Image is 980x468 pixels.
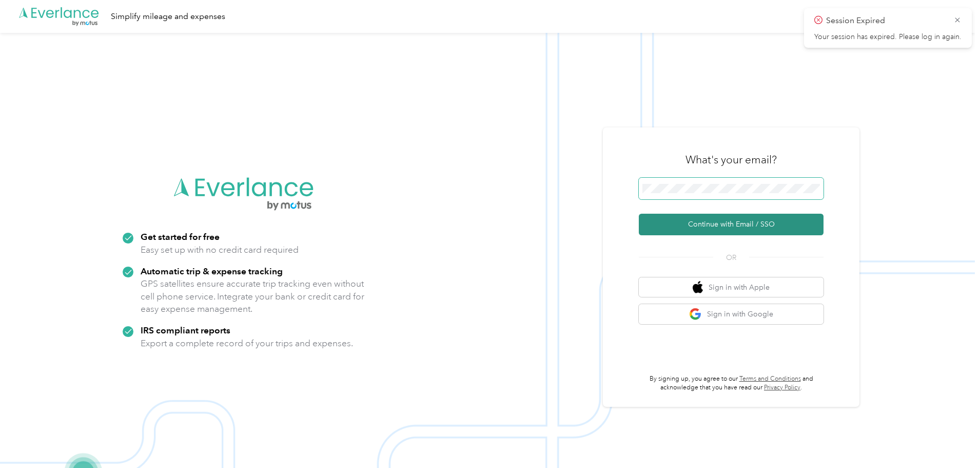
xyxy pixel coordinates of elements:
[639,304,824,324] button: google logoSign in with Google
[764,384,800,391] a: Privacy Policy
[826,14,946,27] p: Session Expired
[639,277,824,297] button: apple logoSign in with Apple
[713,252,749,263] span: OR
[141,244,299,256] p: Easy set up with no credit card required
[739,375,801,383] a: Terms and Conditions
[639,214,824,235] button: Continue with Email / SSO
[689,308,702,321] img: google logo
[639,375,824,392] p: By signing up, you agree to our and acknowledge that you have read our .
[141,266,283,276] strong: Automatic trip & expense tracking
[141,325,230,335] strong: IRS compliant reports
[685,153,777,167] h3: What's your email?
[141,337,353,350] p: Export a complete record of your trips and expenses.
[141,277,365,315] p: GPS satellites ensure accurate trip tracking even without cell phone service. Integrate your bank...
[814,32,962,42] p: Your session has expired. Please log in again.
[693,281,703,294] img: apple logo
[111,10,225,23] div: Simplify mileage and expenses
[923,410,980,468] iframe: Everlance-gr Chat Button Frame
[141,231,220,242] strong: Get started for free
